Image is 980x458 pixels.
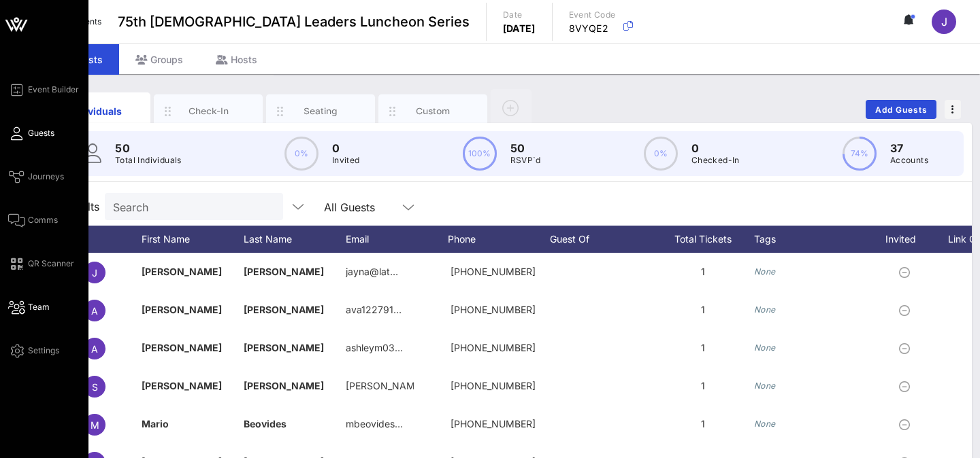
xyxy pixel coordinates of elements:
span: +15129684884 [451,380,536,391]
p: Invited [332,154,360,167]
div: Total Tickets [652,226,754,253]
span: [PERSON_NAME] [142,380,222,391]
span: +19158005079 [451,342,536,353]
span: J [92,267,97,279]
div: All Guests [324,201,375,213]
div: 1 [652,405,754,443]
div: Custom [403,105,463,118]
p: Date [503,8,536,22]
span: A [91,343,98,355]
div: Seating [291,105,351,118]
span: M [91,419,99,431]
p: 37 [890,140,928,156]
div: Groups [119,44,199,75]
a: QR Scanner [8,256,74,272]
p: mbeovides… [346,405,403,443]
a: Team [8,299,50,315]
div: 1 [652,291,754,329]
i: None [754,304,776,315]
i: None [754,381,776,391]
div: Tags [754,226,870,253]
div: Hosts [199,44,274,75]
p: [DATE] [503,22,536,35]
p: 0 [691,140,740,156]
a: Event Builder [8,82,79,98]
div: Phone [448,226,550,253]
div: 1 [652,367,754,405]
i: None [754,419,776,429]
p: RSVP`d [510,154,541,167]
p: 50 [115,140,182,156]
span: Guests [28,127,54,139]
span: S [92,381,98,393]
span: Settings [28,345,59,357]
a: Guests [8,125,54,141]
div: Invited [870,226,945,253]
div: 1 [652,253,754,291]
a: Settings [8,342,59,359]
span: Team [28,301,50,313]
p: 8VYQE2 [569,22,616,35]
span: A [91,305,98,317]
p: Total Individuals [115,154,182,167]
i: None [754,266,776,277]
div: 1 [652,329,754,367]
span: Journeys [28,171,64,183]
span: Add Guests [875,105,928,115]
p: jayna@lat… [346,253,398,291]
span: [PERSON_NAME] [142,266,222,277]
span: +15127792652 [451,304,536,315]
a: Journeys [8,169,64,185]
span: Beovides [244,418,287,429]
div: Individuals [66,104,127,118]
div: J [932,10,956,34]
span: Comms [28,214,58,226]
div: Check-In [178,105,239,118]
span: Event Builder [28,84,79,96]
div: All Guests [316,193,425,220]
span: +13104367738 [451,266,536,277]
span: 75th [DEMOGRAPHIC_DATA] Leaders Luncheon Series [118,12,470,32]
span: [PERSON_NAME] [244,304,324,315]
p: ashleym03… [346,329,403,367]
div: Email [346,226,448,253]
span: J [941,15,947,29]
p: Checked-In [691,154,740,167]
span: [PERSON_NAME] [244,266,324,277]
div: First Name [142,226,244,253]
i: None [754,342,776,353]
div: Guest Of [550,226,652,253]
p: 0 [332,140,360,156]
span: [PERSON_NAME] [142,304,222,315]
a: Comms [8,212,58,228]
button: Add Guests [866,100,936,119]
span: [PERSON_NAME] [244,380,324,391]
span: [PERSON_NAME] [142,342,222,353]
span: QR Scanner [28,258,74,270]
p: Accounts [890,154,928,167]
span: Mario [142,418,169,429]
span: +17863519976 [451,418,536,429]
p: ava122791… [346,291,402,329]
div: Last Name [244,226,346,253]
p: Event Code [569,8,616,22]
p: 50 [510,140,541,156]
span: [PERSON_NAME] [244,342,324,353]
p: [PERSON_NAME]… [346,367,414,405]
